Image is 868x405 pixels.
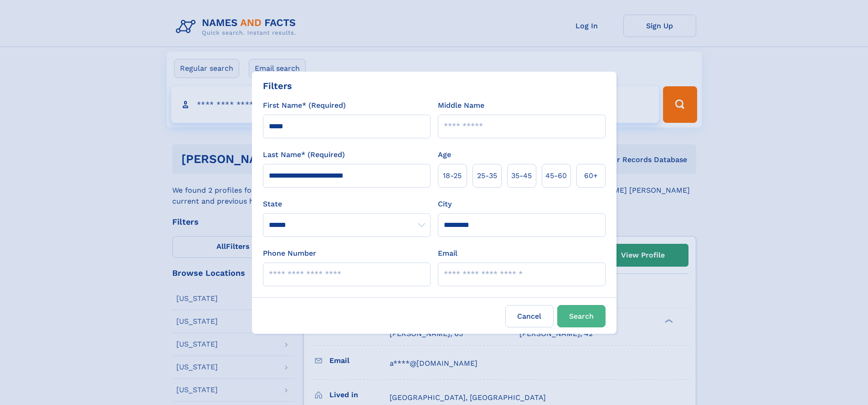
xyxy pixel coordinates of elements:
[263,248,316,259] label: Phone Number
[584,170,598,181] span: 60+
[263,79,292,93] div: Filters
[263,199,431,210] label: State
[438,199,452,210] label: City
[438,149,451,160] label: Age
[263,100,346,111] label: First Name* (Required)
[438,100,484,111] label: Middle Name
[545,170,567,181] span: 45‑60
[557,305,606,327] button: Search
[505,305,554,327] label: Cancel
[263,149,345,160] label: Last Name* (Required)
[477,170,497,181] span: 25‑35
[511,170,532,181] span: 35‑45
[443,170,462,181] span: 18‑25
[438,248,457,259] label: Email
